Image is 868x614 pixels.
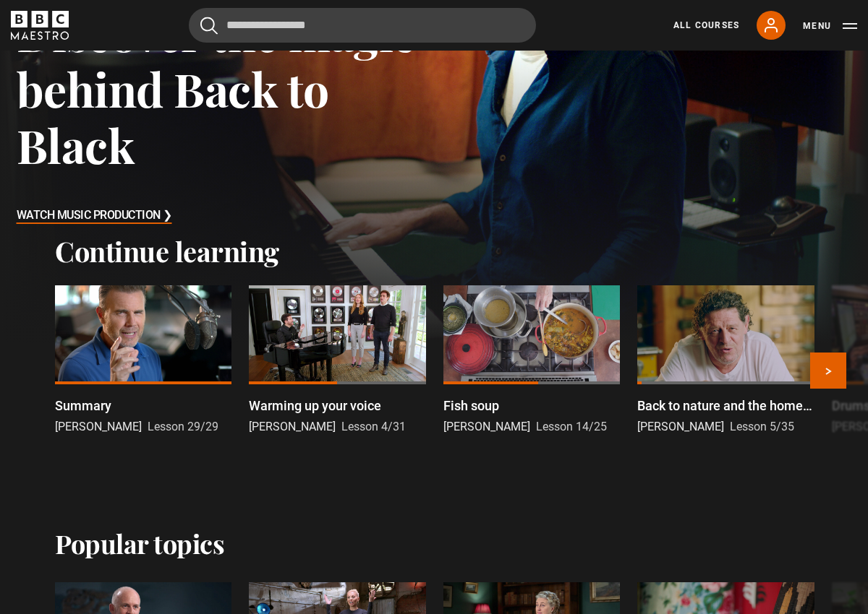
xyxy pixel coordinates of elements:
[637,420,724,433] span: [PERSON_NAME]
[730,420,794,433] span: Lesson 5/35
[55,420,142,433] span: [PERSON_NAME]
[341,420,406,433] span: Lesson 4/31
[55,285,231,436] a: Summary [PERSON_NAME] Lesson 29/29
[55,396,111,415] p: Summary
[200,17,218,35] button: Submit the search query
[148,420,218,433] span: Lesson 29/29
[443,420,530,433] span: [PERSON_NAME]
[443,396,499,415] p: Fish soup
[189,8,536,43] input: Search
[249,420,336,433] span: [PERSON_NAME]
[637,285,814,436] a: Back to nature and the home kitchen [PERSON_NAME] Lesson 5/35
[17,205,172,227] h3: Watch Music Production ❯
[17,5,435,173] h3: Discover the magic behind Back to Black
[536,420,607,433] span: Lesson 14/25
[637,396,814,415] p: Back to nature and the home kitchen
[249,396,381,415] p: Warming up your voice
[443,285,620,436] a: Fish soup [PERSON_NAME] Lesson 14/25
[55,528,224,558] h2: Popular topics
[803,19,857,33] button: Toggle navigation
[249,285,425,436] a: Warming up your voice [PERSON_NAME] Lesson 4/31
[673,19,739,32] a: All Courses
[11,11,69,40] svg: BBC Maestro
[55,235,813,268] h2: Continue learning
